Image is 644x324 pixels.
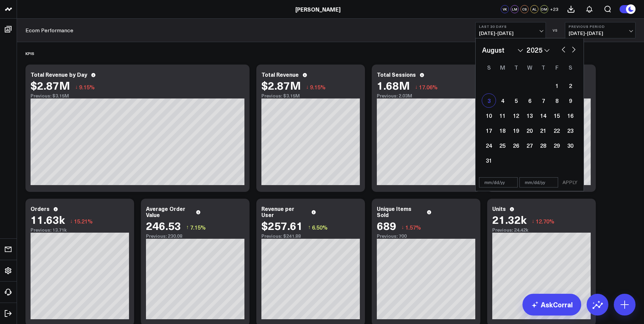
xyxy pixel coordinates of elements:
[550,62,564,73] div: Friday
[31,205,50,212] div: Orders
[308,223,311,232] span: ↑
[377,79,410,91] div: 1.68M
[523,62,536,73] div: Wednesday
[511,5,519,13] div: LM
[377,71,416,77] div: Total Sessions
[520,5,529,13] div: CS
[25,46,34,61] div: KPIS
[560,177,580,187] button: APPLY
[312,223,328,231] span: 6.50%
[540,5,548,13] div: DM
[31,71,87,77] div: Total Revenue by Day
[482,62,496,73] div: Sunday
[261,71,299,77] div: Total Revenue
[295,5,341,13] a: [PERSON_NAME]
[569,24,632,29] b: Previous Period
[530,5,538,13] div: AL
[377,205,423,218] div: Unique Items Sold
[496,62,509,73] div: Monday
[261,93,360,98] div: Previous: $3.15M
[401,223,404,232] span: ↓
[146,233,244,239] div: Previous: 230.08
[565,22,636,38] button: Previous Period[DATE]-[DATE]
[261,205,308,218] div: Revenue per User
[146,205,192,218] div: Average Order Value
[519,177,558,187] input: mm/dd/yy
[310,83,326,91] span: 9.15%
[186,223,189,232] span: ↑
[532,217,534,226] span: ↓
[522,294,581,316] a: AskCorral
[549,28,562,32] div: VS
[509,62,523,73] div: Tuesday
[261,219,303,232] div: $257.61
[377,233,475,239] div: Previous: 700
[475,22,546,38] button: Last 30 Days[DATE]-[DATE]
[190,223,206,231] span: 7.15%
[74,217,93,225] span: 15.21%
[501,5,509,13] div: VK
[492,205,506,212] div: Units
[492,227,591,233] div: Previous: 24.42k
[31,213,65,226] div: 11.63k
[377,93,475,98] div: Previous: 2.03M
[70,217,73,226] span: ↓
[146,219,181,232] div: 246.53
[306,83,309,91] span: ↓
[479,177,518,187] input: mm/dd/yy
[564,62,577,73] div: Saturday
[550,7,558,12] span: + 23
[479,24,542,29] b: Last 30 Days
[415,83,418,91] span: ↓
[405,223,421,231] span: 1.57%
[31,93,244,98] div: Previous: $3.15M
[31,79,70,91] div: $2.87M
[536,217,554,225] span: 12.70%
[75,83,78,91] span: ↓
[569,31,632,36] span: [DATE] - [DATE]
[25,26,73,34] a: Ecom Performance
[419,83,438,91] span: 17.06%
[550,5,558,13] button: +23
[377,219,396,232] div: 689
[261,233,360,239] div: Previous: $241.88
[536,62,550,73] div: Thursday
[492,213,527,226] div: 21.32k
[79,83,95,91] span: 9.15%
[31,227,129,233] div: Previous: 13.71k
[261,79,301,91] div: $2.87M
[479,31,542,36] span: [DATE] - [DATE]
